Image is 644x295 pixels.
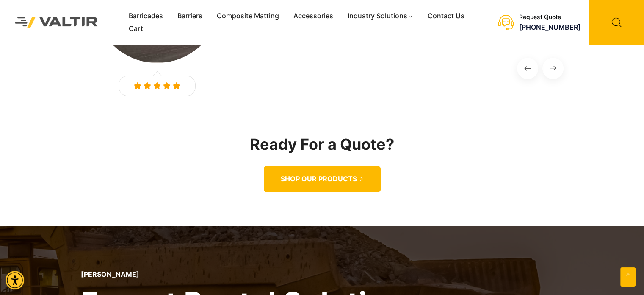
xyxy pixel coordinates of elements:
[122,10,170,22] a: Barricades
[81,270,420,278] p: [PERSON_NAME]
[170,10,210,22] a: Barriers
[420,10,472,22] a: Contact Us
[6,271,24,289] div: Accessibility Menu
[210,10,286,22] a: Composite Matting
[281,174,357,183] span: SHOP OUR PRODUCTS
[519,23,580,31] a: call (888) 496-3625
[517,58,538,79] button: Previous Slide
[264,166,381,192] a: SHOP OUR PRODUCTS
[81,136,564,153] h2: Ready For a Quote?
[122,22,150,35] a: Cart
[286,10,340,22] a: Accessories
[620,267,636,287] a: Open this option
[340,10,420,22] a: Industry Solutions
[542,58,564,79] button: Next Slide
[6,8,107,37] img: Valtir Rentals
[519,14,580,21] div: Request Quote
